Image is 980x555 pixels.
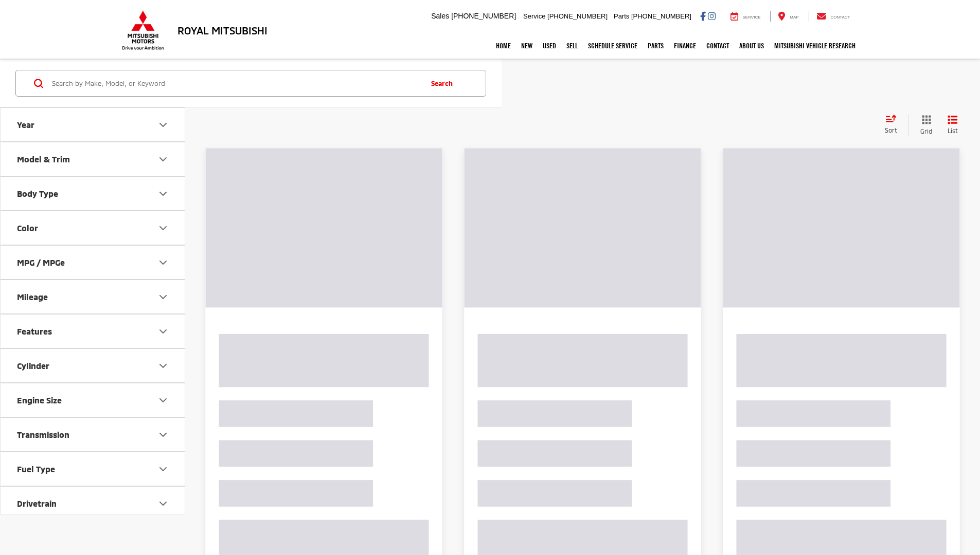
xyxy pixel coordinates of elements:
span: Sort [885,126,897,134]
button: Search [421,70,468,96]
span: Service [523,12,545,20]
div: MPG / MPGe [157,256,169,269]
div: Drivetrain [157,497,169,510]
a: New [516,33,538,59]
span: List [948,126,958,135]
div: Body Type [157,188,169,200]
a: Map [770,11,806,22]
div: Engine Size [157,394,169,406]
a: Parts: Opens in a new tab [643,33,669,59]
h3: Royal Mitsubishi [177,25,268,36]
span: Grid [920,127,932,136]
a: Finance [669,33,701,59]
button: CylinderCylinder [1,349,186,382]
img: Mitsubishi [120,10,166,50]
a: Schedule Service: Opens in a new tab [583,33,643,59]
div: Year [157,119,169,131]
button: Grid View [908,115,940,136]
button: DrivetrainDrivetrain [1,487,186,520]
button: MileageMileage [1,280,186,313]
div: MPG / MPGe [17,257,65,267]
a: Home [491,33,516,59]
div: Mileage [17,292,48,302]
button: Model & TrimModel & Trim [1,142,186,176]
a: Mitsubishi Vehicle Research [769,33,861,59]
input: Search by Make, Model, or Keyword [51,71,421,96]
div: Fuel Type [17,464,55,474]
span: [PHONE_NUMBER] [631,12,691,20]
div: Cylinder [157,360,169,372]
button: YearYear [1,108,186,141]
div: Color [157,222,169,234]
div: Model & Trim [157,153,169,165]
button: List View [940,115,966,136]
div: Transmission [157,429,169,441]
div: Mileage [157,291,169,303]
button: Fuel TypeFuel Type [1,452,186,486]
div: Features [17,326,52,336]
a: About Us [734,33,769,59]
div: Drivetrain [17,498,57,508]
a: Contact [809,11,858,22]
a: Sell [561,33,583,59]
button: FeaturesFeatures [1,314,186,348]
a: Service [723,11,769,22]
a: Facebook: Click to visit our Facebook page [700,12,706,20]
a: Contact [701,33,734,59]
div: Body Type [17,189,58,198]
div: Transmission [17,430,69,439]
div: Engine Size [17,395,62,405]
button: Body TypeBody Type [1,177,186,210]
button: Select sort value [880,115,908,135]
span: Map [790,15,798,20]
a: Instagram: Click to visit our Instagram page [708,12,716,20]
div: Fuel Type [157,463,169,475]
button: Engine SizeEngine Size [1,383,186,417]
span: [PHONE_NUMBER] [451,12,516,20]
span: [PHONE_NUMBER] [547,12,608,20]
span: Service [743,15,761,20]
span: Contact [830,15,850,20]
div: Cylinder [17,361,49,371]
button: ColorColor [1,211,186,245]
div: Model & Trim [17,154,70,164]
button: MPG / MPGeMPG / MPGe [1,246,186,279]
span: Sales [431,12,449,20]
div: Features [157,325,169,338]
div: Year [17,120,34,129]
span: Parts [614,12,629,20]
a: Used [538,33,561,59]
div: Color [17,223,38,233]
button: TransmissionTransmission [1,418,186,451]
